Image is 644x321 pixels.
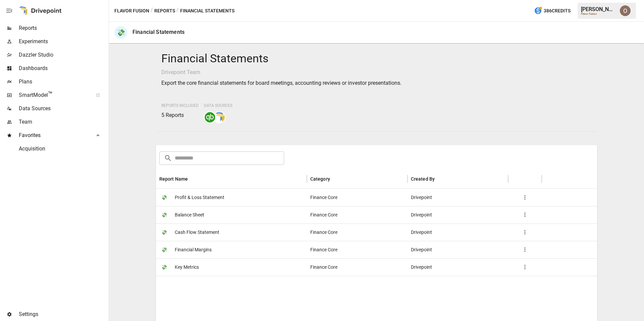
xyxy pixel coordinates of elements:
[310,176,330,182] div: Category
[154,7,175,15] button: Reports
[159,262,169,272] span: 💸
[161,52,592,66] h4: Financial Statements
[19,118,107,126] span: Team
[19,145,107,153] span: Acquisition
[435,174,445,184] button: Sort
[189,174,198,184] button: Sort
[176,7,179,15] div: /
[159,176,188,182] div: Report Name
[408,189,508,206] div: Drivepoint
[544,7,571,15] span: 386 Credits
[307,258,408,276] div: Finance Core
[616,1,635,20] button: Oleksii Flok
[175,259,199,276] span: Key Metrics
[204,103,232,108] span: Data Sources
[307,189,408,206] div: Finance Core
[161,79,592,87] p: Export the core financial statements for board meetings, accounting reviews or investor presentat...
[331,174,340,184] button: Sort
[408,206,508,223] div: Drivepoint
[411,176,435,182] div: Created By
[19,310,107,318] span: Settings
[19,24,107,32] span: Reports
[205,112,215,123] img: quickbooks
[161,103,199,108] span: Reports Included
[19,78,107,86] span: Plans
[408,223,508,241] div: Drivepoint
[19,105,107,113] span: Data Sources
[48,90,53,99] span: ™
[159,210,169,220] span: 💸
[19,91,89,99] span: SmartModel
[307,206,408,223] div: Finance Core
[161,111,199,119] p: 5 Reports
[159,245,169,255] span: 💸
[581,12,616,15] div: Flavor Fusion
[19,51,107,59] span: Dazzler Studio
[175,241,212,258] span: Financial Margins
[159,227,169,237] span: 💸
[531,5,573,17] button: 386Credits
[408,258,508,276] div: Drivepoint
[114,26,127,39] div: 💸
[19,38,107,46] span: Experiments
[151,7,153,15] div: /
[159,192,169,202] span: 💸
[175,189,224,206] span: Profit & Loss Statement
[114,7,149,15] button: Flavor Fusion
[19,64,107,72] span: Dashboards
[161,68,592,76] p: Drivepoint Team
[175,224,219,241] span: Cash Flow Statement
[132,29,184,35] div: Financial Statements
[19,131,89,139] span: Favorites
[408,241,508,258] div: Drivepoint
[307,241,408,258] div: Finance Core
[214,112,225,123] img: smart model
[307,223,408,241] div: Finance Core
[581,6,616,12] div: [PERSON_NAME]
[175,206,204,223] span: Balance Sheet
[620,5,631,16] img: Oleksii Flok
